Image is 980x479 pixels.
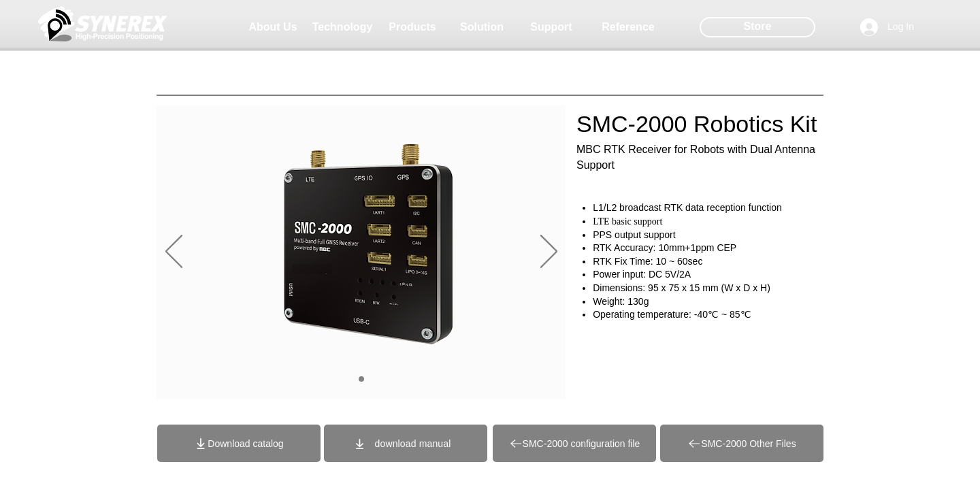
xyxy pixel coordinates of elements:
[359,376,364,382] a: 01
[280,143,457,347] img: Earth 2.png
[593,229,675,240] span: PPS output support
[378,14,446,41] a: Products
[593,242,736,253] span: RTK Accuracy: 10mm+1ppm CEP
[593,296,649,307] span: Weight: 130g
[448,14,516,41] a: Solution
[700,17,815,37] div: Store
[157,425,321,462] a: Download catalog
[38,3,167,44] img: Cinnerex_White_simbol_Land 1.png
[312,21,373,33] span: Technology
[248,21,297,33] span: About Us
[308,14,376,41] a: Technology
[593,282,770,293] span: Dimensions: 95 x 75 x 15 mm (W x D x H)
[540,235,557,270] button: Next
[593,216,662,227] span: LTE basic support
[660,425,823,462] a: SMC-2000 Other Files
[883,20,919,34] span: Log In
[594,14,662,41] a: Reference
[530,21,572,33] span: Support
[602,21,654,33] span: Reference
[208,438,283,449] span: Download catalog
[375,438,451,449] span: download manual
[701,438,796,449] span: SMC-2000 Other Files
[744,19,772,34] span: Store
[353,376,369,382] nav: Slides
[493,425,656,462] a: SMC-2000 configuration file
[523,438,640,449] span: SMC-2000 configuration file
[593,309,751,320] span: Operating temperature: -40℃ ~ 85℃
[239,14,307,41] a: About Us
[851,14,924,40] button: Log In
[165,235,182,270] button: Previous
[389,21,436,33] span: Products
[593,256,702,267] span: RTK Fix Time: 10 ~ 60sec
[460,21,504,33] span: Solution
[157,105,566,399] div: Slideshow
[517,14,585,41] a: Support
[593,269,691,280] span: Power input: DC 5V/2A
